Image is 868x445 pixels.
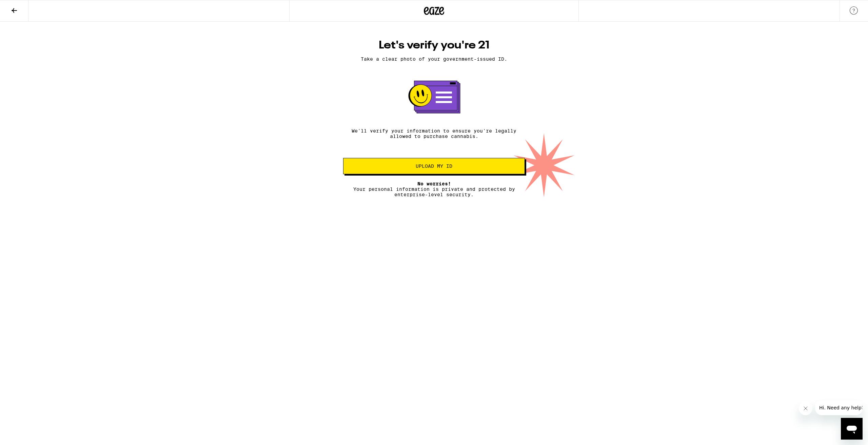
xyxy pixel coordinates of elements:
button: Upload my ID [343,158,525,174]
p: Take a clear photo of your government-issued ID. [343,56,525,62]
span: Upload my ID [416,164,452,168]
h1: Let's verify you're 21 [343,39,525,52]
p: We'll verify your information to ensure you're legally allowed to purchase cannabis. [343,128,525,139]
span: No worries! [417,181,451,186]
span: Hi. Need any help? [4,5,49,10]
iframe: Close message [799,402,812,415]
iframe: Button to launch messaging window [841,418,863,440]
p: Your personal information is private and protected by enterprise-level security. [343,181,525,197]
iframe: Message from company [815,400,863,415]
